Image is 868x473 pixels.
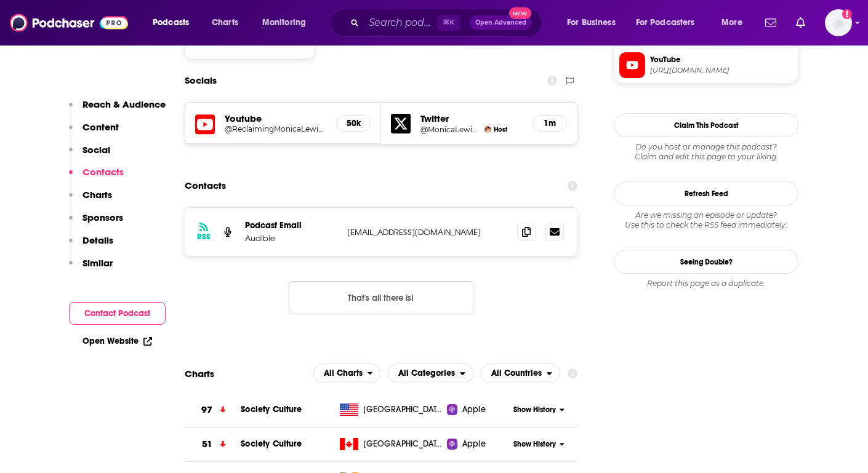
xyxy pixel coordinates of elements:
div: Claim and edit this page to your liking. [614,142,798,162]
h5: Twitter [420,113,523,124]
a: Show notifications dropdown [791,12,810,33]
h2: Categories [388,364,473,383]
button: open menu [628,13,713,33]
a: Show notifications dropdown [760,12,781,33]
p: Podcast Email [245,220,337,231]
a: Open Website [82,336,152,346]
p: Contacts [82,166,124,178]
h3: RSS [197,232,211,242]
button: open menu [144,13,205,33]
button: Refresh Feed [614,181,798,205]
span: United States [363,403,443,416]
p: Similar [82,257,113,269]
span: More [721,14,742,31]
button: Show History [510,439,569,450]
button: Details [69,234,113,257]
button: Open AdvancedNew [470,15,532,30]
button: Claim This Podcast [614,113,798,137]
a: Society Culture [241,439,302,449]
h5: 50k [347,118,360,129]
a: Society Culture [241,404,302,415]
div: Report this page as a duplicate. [614,279,798,288]
div: Are we missing an episode or update? Use this to check the RSS feed immediately. [614,210,798,230]
img: Monica Lewinsky [484,126,491,133]
button: Show profile menu [825,9,852,36]
span: Show History [513,405,556,415]
h5: Youtube [225,113,326,124]
img: User Profile [825,9,852,36]
span: For Business [567,14,616,31]
h3: 51 [202,437,212,451]
button: Contact Podcast [69,302,166,325]
span: All Charts [324,369,363,378]
span: https://www.youtube.com/@ReclaimingMonicaLewinsky [650,66,793,75]
button: Sponsors [69,212,123,234]
a: Charts [204,13,246,33]
button: open menu [713,13,758,33]
span: Apple [462,438,486,450]
h2: Platforms [313,364,381,383]
button: open menu [481,364,560,383]
p: Social [82,144,110,156]
span: New [509,7,531,19]
input: Search podcasts, credits, & more... [364,13,437,33]
h2: Charts [185,368,214,380]
svg: Add a profile image [842,9,852,19]
a: Apple [447,438,509,450]
button: Similar [69,257,113,280]
span: Logged in as jerryparshall [825,9,852,36]
span: Host [494,125,507,133]
p: Audible [245,233,337,244]
p: Sponsors [82,212,123,223]
button: Show History [510,405,569,415]
a: @MonicaLewinsky [420,125,480,134]
span: All Categories [398,369,455,378]
span: Open Advanced [475,20,526,26]
button: Reach & Audience [69,98,166,121]
a: Apple [447,403,509,416]
img: Podchaser - Follow, Share and Rate Podcasts [10,11,128,34]
div: Search podcasts, credits, & more... [342,9,554,37]
a: @ReclaimingMonicaLewinsky [225,124,326,133]
a: [GEOGRAPHIC_DATA] [335,403,448,416]
span: All Countries [491,369,542,378]
button: Charts [69,189,112,212]
span: ⌘ K [437,15,460,31]
span: Charts [212,14,238,31]
button: open menu [254,13,322,33]
a: 51 [185,427,241,461]
h5: 1m [543,118,557,129]
button: open menu [558,13,631,33]
h2: Socials [185,69,217,92]
span: Do you host or manage this podcast? [614,142,798,152]
button: open menu [388,364,473,383]
a: YouTube[URL][DOMAIN_NAME] [619,52,793,78]
span: Canada [363,438,443,450]
a: [GEOGRAPHIC_DATA] [335,438,448,450]
button: Content [69,121,119,144]
a: Seeing Double? [614,250,798,274]
span: Apple [462,403,486,416]
span: Show History [513,439,556,450]
a: 97 [185,393,241,427]
p: Reach & Audience [82,98,166,110]
span: Monitoring [262,14,306,31]
span: For Podcasters [636,14,695,31]
button: open menu [313,364,381,383]
h2: Contacts [185,174,226,197]
button: Contacts [69,166,124,189]
button: Nothing here. [289,281,473,314]
span: YouTube [650,54,793,65]
p: Details [82,234,113,246]
span: Podcasts [153,14,189,31]
p: [EMAIL_ADDRESS][DOMAIN_NAME] [347,227,507,237]
h3: 97 [201,403,212,417]
p: Charts [82,189,112,201]
p: Content [82,121,119,133]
